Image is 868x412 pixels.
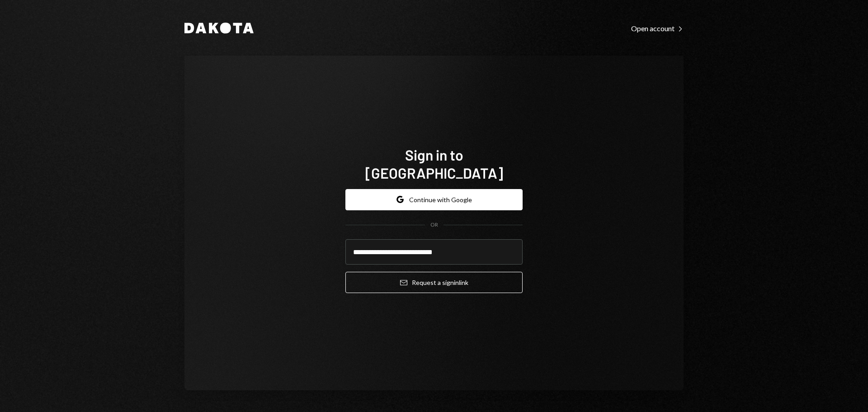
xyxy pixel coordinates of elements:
h1: Sign in to [GEOGRAPHIC_DATA] [345,146,523,182]
div: Open account [631,24,684,33]
div: OR [430,221,438,229]
button: Continue with Google [345,189,523,210]
button: Request a signinlink [345,272,523,293]
a: Open account [631,23,684,33]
